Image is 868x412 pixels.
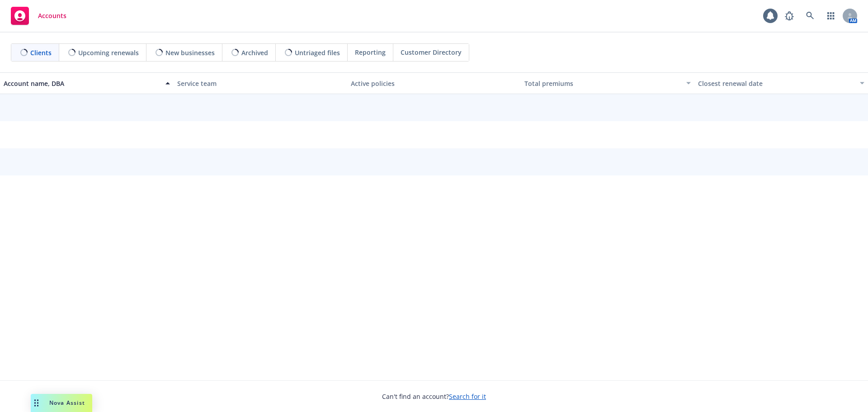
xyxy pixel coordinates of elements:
[31,394,42,412] div: Drag to move
[174,72,347,94] button: Service team
[4,79,160,88] div: Account name, DBA
[351,79,517,88] div: Active policies
[241,48,268,57] span: Archived
[694,72,868,94] button: Closest renewal date
[822,7,840,25] a: Switch app
[295,48,340,57] span: Untriaged files
[38,12,66,19] span: Accounts
[524,79,681,88] div: Total premiums
[401,47,462,57] span: Customer Directory
[78,48,139,57] span: Upcoming renewals
[31,394,92,412] button: Nova Assist
[449,392,486,401] a: Search for it
[382,392,486,401] span: Can't find an account?
[30,48,52,57] span: Clients
[177,79,344,88] div: Service team
[49,399,85,407] span: Nova Assist
[165,48,215,57] span: New businesses
[355,47,386,57] span: Reporting
[7,3,70,28] a: Accounts
[780,7,798,25] a: Report a Bug
[521,72,694,94] button: Total premiums
[347,72,521,94] button: Active policies
[698,79,854,88] div: Closest renewal date
[801,7,819,25] a: Search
